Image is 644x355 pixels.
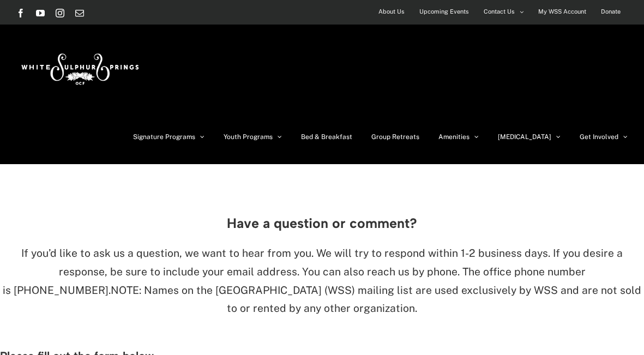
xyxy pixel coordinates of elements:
[580,134,618,140] span: Get Involved
[16,9,25,17] a: Facebook
[301,134,352,140] span: Bed & Breakfast
[378,4,405,20] span: About Us
[580,110,628,164] a: Get Involved
[133,134,195,140] span: Signature Programs
[438,110,479,164] a: Amenities
[133,110,204,164] a: Signature Programs
[75,9,84,17] a: Email
[438,134,470,140] span: Amenities
[56,9,64,17] a: Instagram
[371,110,419,164] a: Group Retreats
[419,4,469,20] span: Upcoming Events
[601,4,621,20] span: Donate
[301,110,352,164] a: Bed & Breakfast
[36,9,45,17] a: YouTube
[371,134,419,140] span: Group Retreats
[3,247,623,296] span: If you’d like to ask us a question, we want to hear from you. We will try to respond within 1-2 b...
[484,4,515,20] span: Contact Us
[224,134,273,140] span: Youth Programs
[538,4,586,20] span: My WSS Account
[498,110,561,164] a: [MEDICAL_DATA]
[133,110,628,164] nav: Main Menu
[498,134,551,140] span: [MEDICAL_DATA]
[224,110,282,164] a: Youth Programs
[16,41,142,93] img: White Sulphur Springs Logo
